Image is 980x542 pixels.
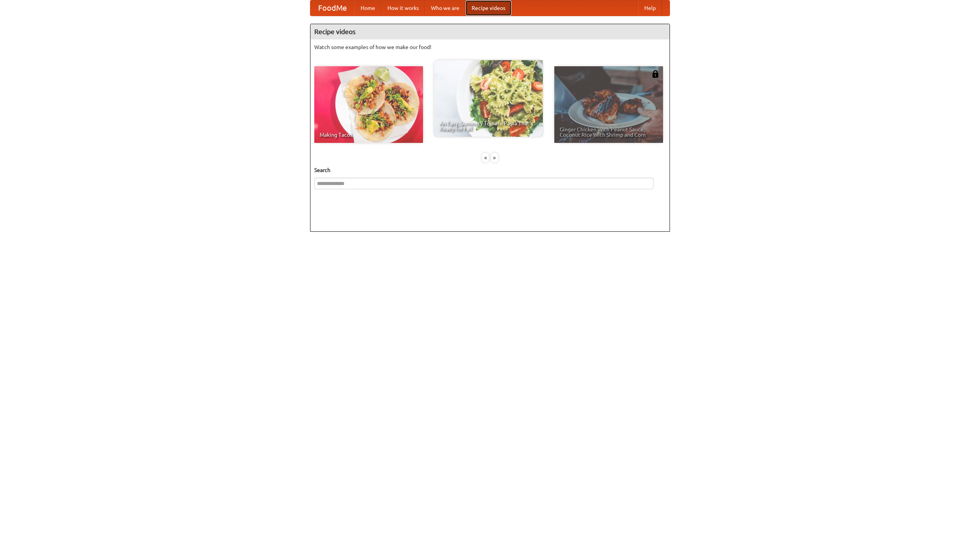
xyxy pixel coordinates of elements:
a: How it works [381,0,425,16]
a: An Easy, Summery Tomato Pasta That's Ready for Fall [434,60,543,137]
div: « [482,153,489,162]
a: Home [354,0,381,16]
p: Watch some examples of how we make our food! [314,43,666,51]
a: Recipe videos [465,0,511,16]
a: Making Tacos [314,66,423,143]
span: Making Tacos [320,132,418,138]
a: Who we are [425,0,465,16]
h4: Recipe videos [310,24,670,39]
a: Help [638,0,662,16]
img: 483408.png [652,70,659,78]
span: An Easy, Summery Tomato Pasta That's Ready for Fall [439,121,537,131]
a: FoodMe [310,0,354,16]
h5: Search [314,166,666,174]
div: » [491,153,498,162]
